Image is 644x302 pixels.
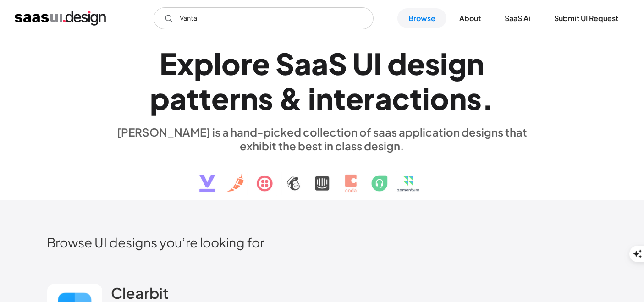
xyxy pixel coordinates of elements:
[423,81,430,116] div: i
[346,81,364,116] div: e
[212,81,230,116] div: e
[543,8,629,28] a: Submit UI Request
[170,81,187,116] div: a
[295,46,312,81] div: a
[194,46,214,81] div: p
[183,153,461,200] img: text, icon, saas logo
[425,46,440,81] div: s
[397,8,446,28] a: Browse
[214,46,222,81] div: l
[259,81,274,116] div: s
[150,81,170,116] div: p
[276,46,295,81] div: S
[160,46,177,81] div: E
[467,46,484,81] div: n
[329,46,347,81] div: S
[199,81,212,116] div: t
[241,46,253,81] div: r
[407,46,425,81] div: e
[482,81,494,116] div: .
[440,46,448,81] div: i
[111,46,533,116] h1: Explore SaaS UI design patterns & interactions.
[222,46,241,81] div: o
[279,81,303,116] div: &
[154,7,374,29] form: Email Form
[253,46,270,81] div: e
[241,81,259,116] div: n
[308,81,316,116] div: i
[467,81,482,116] div: s
[334,81,346,116] div: t
[448,46,467,81] div: g
[364,81,375,116] div: r
[448,8,492,28] a: About
[111,284,169,302] h2: Clearbit
[388,46,407,81] div: d
[410,81,423,116] div: t
[187,81,199,116] div: t
[154,7,374,29] input: Search UI designs you're looking for...
[111,125,533,153] div: [PERSON_NAME] is a hand-picked collection of saas application designs that exhibit the best in cl...
[392,81,410,116] div: c
[353,46,374,81] div: U
[374,46,382,81] div: I
[494,8,541,28] a: SaaS Ai
[450,81,467,116] div: n
[375,81,392,116] div: a
[430,81,450,116] div: o
[230,81,241,116] div: r
[312,46,329,81] div: a
[15,11,106,26] a: home
[177,46,194,81] div: x
[316,81,334,116] div: n
[47,234,597,250] h2: Browse UI designs you’re looking for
